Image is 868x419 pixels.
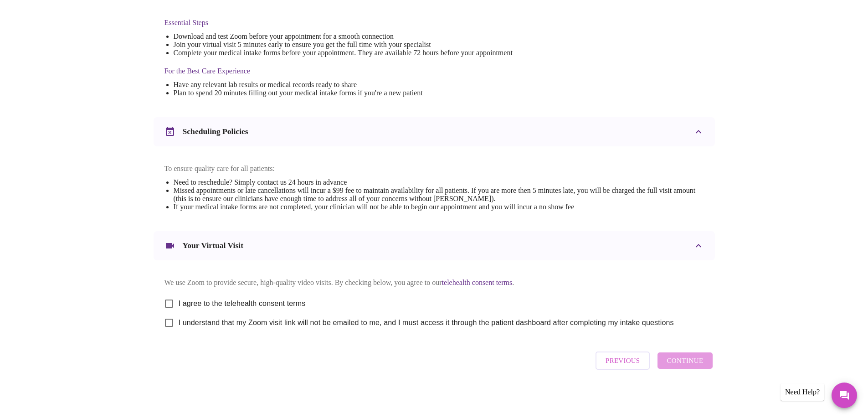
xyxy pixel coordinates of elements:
button: Messages [832,383,857,408]
p: To ensure quality care for all patients: [164,165,704,173]
p: We use Zoom to provide secure, high-quality video visits. By checking below, you agree to our . [164,279,704,287]
span: I understand that my Zoom visit link will not be emailed to me, and I must access it through the ... [179,317,674,328]
h4: Essential Steps [164,19,513,27]
div: Need Help? [781,383,824,401]
li: Plan to spend 20 minutes filling out your medical intake forms if you're a new patient [174,89,513,97]
li: Download and test Zoom before your appointment for a smooth connection [174,32,513,41]
div: Your Virtual Visit [154,231,715,260]
li: If your medical intake forms are not completed, your clinician will not be able to begin our appo... [174,203,704,211]
li: Have any relevant lab results or medical records ready to share [174,81,513,89]
span: I agree to the telehealth consent terms [179,298,306,309]
div: Scheduling Policies [154,117,715,146]
li: Need to reschedule? Simply contact us 24 hours in advance [174,178,704,186]
h3: Scheduling Policies [183,127,248,136]
span: Previous [606,355,640,367]
a: telehealth consent terms [442,279,513,286]
li: Complete your medical intake forms before your appointment. They are available 72 hours before yo... [174,49,513,57]
li: Missed appointments or late cancellations will incur a $99 fee to maintain availability for all p... [174,186,704,203]
li: Join your virtual visit 5 minutes early to ensure you get the full time with your specialist [174,41,513,49]
button: Previous [596,352,650,370]
h3: Your Virtual Visit [183,241,244,250]
h4: For the Best Care Experience [164,67,513,75]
